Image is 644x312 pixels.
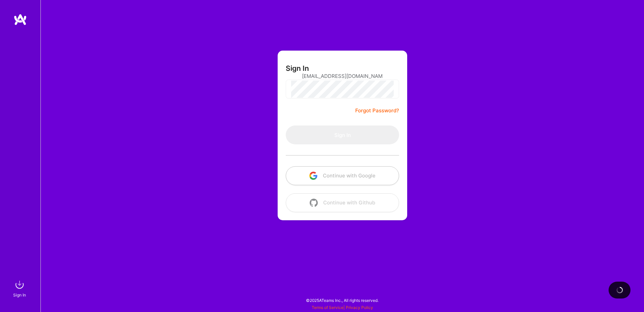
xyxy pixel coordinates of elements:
[309,172,317,180] img: icon
[14,278,26,299] a: sign inSign In
[13,291,26,299] div: Sign In
[310,199,318,207] img: icon
[40,292,644,309] div: © 2025 ATeams Inc., All rights reserved.
[286,64,309,73] h3: Sign In
[346,305,373,310] a: Privacy Policy
[616,287,623,293] img: loading
[13,13,27,26] img: logo
[355,107,399,115] a: Forgot Password?
[286,125,399,144] button: Sign In
[286,166,399,185] button: Continue with Google
[312,305,343,310] a: Terms of Service
[302,67,383,85] input: Email...
[13,278,26,291] img: sign in
[312,305,373,310] span: |
[286,193,399,212] button: Continue with Github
